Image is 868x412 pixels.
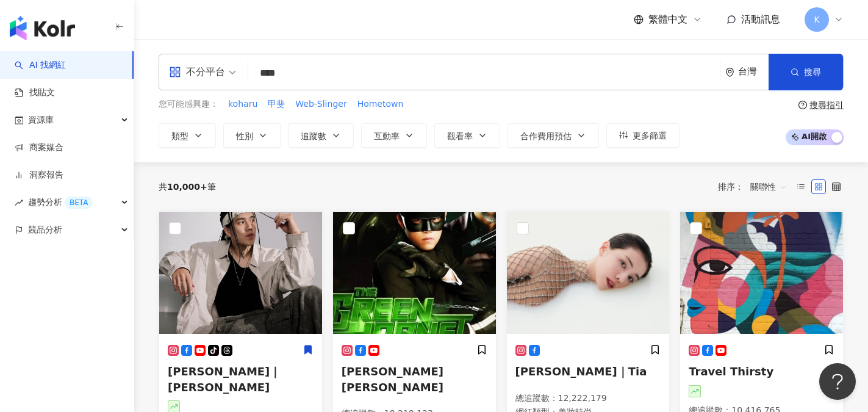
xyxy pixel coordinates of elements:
button: 合作費用預估 [508,123,599,148]
span: question-circle [798,101,807,109]
button: Web-Slinger [295,98,347,111]
button: 搜尋 [769,54,843,90]
span: Hometown [357,98,404,110]
button: 類型 [159,123,216,148]
div: 不分平台 [169,62,225,82]
div: 台灣 [738,67,769,77]
span: 關聯性 [750,177,787,197]
img: KOL Avatar [333,212,496,334]
span: 互動率 [374,131,400,141]
button: 追蹤數 [288,123,354,148]
a: searchAI 找網紅 [15,59,66,71]
a: 洞察報告 [15,169,63,181]
span: 更多篩選 [633,131,667,140]
img: logo [10,16,75,40]
span: 搜尋 [804,67,821,77]
span: K [814,13,819,26]
span: 趨勢分析 [28,189,93,216]
span: 繁體中文 [648,13,687,26]
span: [PERSON_NAME]｜Tia [515,365,647,378]
span: 追蹤數 [301,131,326,141]
div: 共 筆 [159,182,216,192]
span: 觀看率 [447,131,473,141]
button: 性別 [223,123,281,148]
span: 活動訊息 [741,13,780,25]
a: 商案媒合 [15,142,63,154]
button: 更多篩選 [606,123,680,148]
span: 競品分析 [28,216,62,244]
button: koharu [228,98,258,111]
span: koharu [228,98,257,110]
span: 甲斐 [268,98,285,110]
span: [PERSON_NAME] [PERSON_NAME] [342,365,443,393]
div: 排序： [718,177,794,197]
span: 性別 [236,131,253,141]
span: appstore [169,66,181,78]
button: Hometown [357,98,404,111]
span: 資源庫 [28,106,54,134]
span: environment [725,68,734,77]
span: Travel Thirsty [689,365,773,378]
button: 互動率 [361,123,427,148]
p: 總追蹤數 ： 12,222,179 [515,392,661,405]
button: 甲斐 [267,98,285,111]
button: 觀看率 [434,123,500,148]
iframe: Help Scout Beacon - Open [819,363,856,400]
span: 類型 [171,131,188,141]
span: 10,000+ [167,182,207,192]
span: 您可能感興趣： [159,98,218,110]
img: KOL Avatar [159,212,322,334]
span: 合作費用預估 [520,131,572,141]
div: 搜尋指引 [809,100,844,110]
img: KOL Avatar [680,212,843,334]
span: [PERSON_NAME]｜[PERSON_NAME] [168,365,281,393]
span: rise [15,198,23,207]
div: BETA [65,197,93,209]
img: KOL Avatar [507,212,670,334]
a: 找貼文 [15,87,55,99]
span: Web-Slinger [295,98,346,110]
